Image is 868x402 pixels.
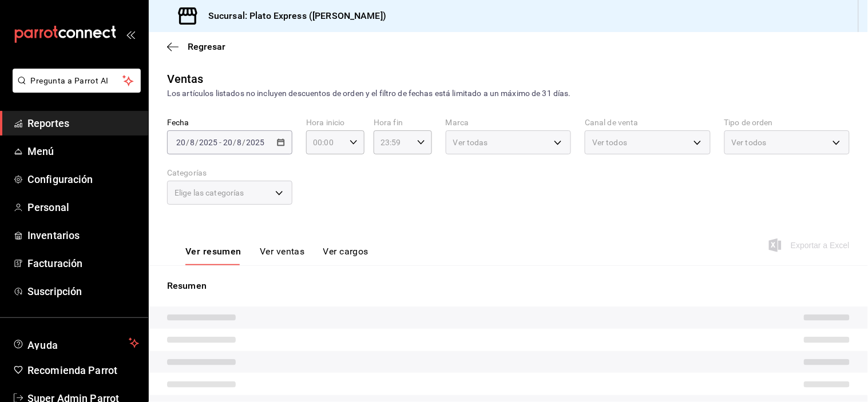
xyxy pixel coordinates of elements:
[724,119,850,127] label: Tipo de orden
[246,138,265,147] input: ----
[126,30,135,39] button: open_drawer_menu
[27,284,139,299] span: Suscripción
[446,119,571,127] label: Marca
[260,246,305,265] button: Ver ventas
[27,200,139,215] span: Personal
[199,9,386,23] h3: Sucursal: Plato Express ([PERSON_NAME])
[27,363,139,378] span: Recomienda Parrot
[8,83,141,95] a: Pregunta a Parrot AI
[199,138,218,147] input: ----
[175,187,244,198] span: Elige las categorías
[195,138,199,147] span: /
[323,246,369,265] button: Ver cargos
[732,137,767,148] span: Ver todos
[31,75,123,87] span: Pregunta a Parrot AI
[27,144,139,159] span: Menú
[167,41,225,52] button: Regresar
[27,336,124,350] span: Ayuda
[167,87,850,99] div: Los artículos listados no incluyen descuentos de orden y el filtro de fechas está limitado a un m...
[167,119,292,127] label: Fecha
[306,119,364,127] label: Hora inicio
[188,41,225,52] span: Regresar
[185,246,368,265] div: navigation tabs
[453,137,488,148] span: Ver todas
[237,138,243,147] input: --
[176,138,186,147] input: --
[189,138,195,147] input: --
[592,137,627,148] span: Ver todos
[13,69,141,93] button: Pregunta a Parrot AI
[167,70,204,87] div: Ventas
[585,119,710,127] label: Canal de venta
[223,138,233,147] input: --
[27,172,139,187] span: Configuración
[167,169,292,177] label: Categorías
[167,279,850,293] p: Resumen
[185,246,241,265] button: Ver resumen
[27,228,139,243] span: Inventarios
[233,138,236,147] span: /
[27,116,139,131] span: Reportes
[27,256,139,271] span: Facturación
[243,138,246,147] span: /
[374,119,432,127] label: Hora fin
[186,138,189,147] span: /
[219,138,221,147] span: -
